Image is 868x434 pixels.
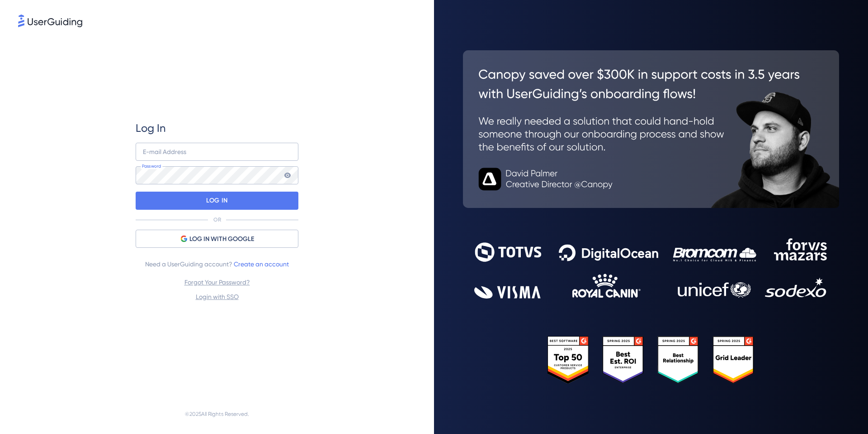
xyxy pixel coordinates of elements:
input: example@company.com [136,143,298,161]
img: 26c0aa7c25a843aed4baddd2b5e0fa68.svg [463,50,839,208]
span: © 2025 All Rights Reserved. [185,409,249,420]
p: LOG IN [206,193,227,208]
a: Login with SSO [196,293,239,300]
img: 8faab4ba6bc7696a72372aa768b0286c.svg [18,14,82,27]
img: 25303e33045975176eb484905ab012ff.svg [547,336,755,384]
img: 9302ce2ac39453076f5bc0f2f2ca889b.svg [474,238,828,299]
a: Forgot Your Password? [184,279,250,286]
span: LOG IN WITH GOOGLE [189,234,254,245]
span: Need a UserGuiding account? [145,259,289,270]
span: Log In [136,121,166,135]
p: OR [213,216,221,223]
a: Create an account [234,260,289,268]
